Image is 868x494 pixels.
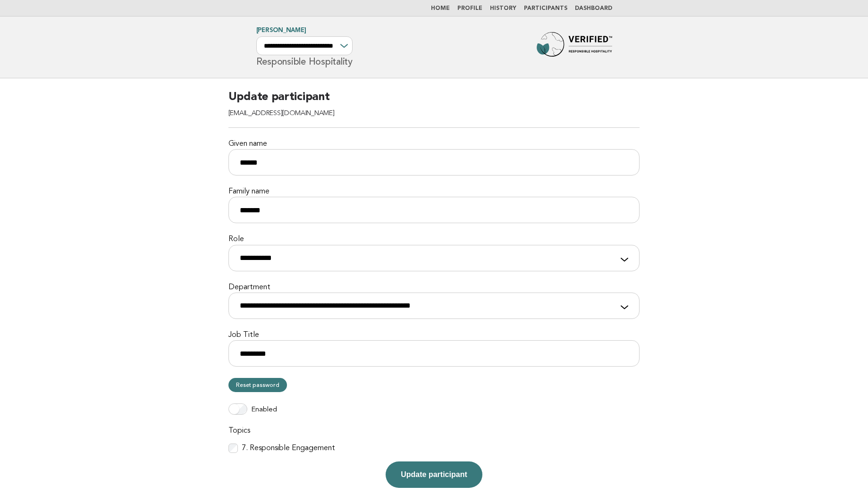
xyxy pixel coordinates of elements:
[431,6,450,11] a: Home
[256,28,353,67] h1: Responsible Hospitality
[537,32,612,62] img: Forbes Travel Guide
[228,187,640,197] label: Family name
[457,6,482,11] a: Profile
[228,234,640,244] label: Role
[251,405,277,415] label: Enabled
[228,426,640,436] label: Topics
[490,6,516,11] a: History
[575,6,612,11] a: Dashboard
[228,110,335,117] span: [EMAIL_ADDRESS][DOMAIN_NAME]
[228,139,640,149] label: Given name
[228,378,287,392] a: Reset password
[228,90,640,128] h2: Update participant
[228,330,640,340] label: Job Title
[242,444,335,453] label: 7. Responsible Engagement
[228,283,640,293] label: Department
[524,6,567,11] a: Participants
[386,461,482,488] button: Update participant
[256,27,306,33] a: [PERSON_NAME]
